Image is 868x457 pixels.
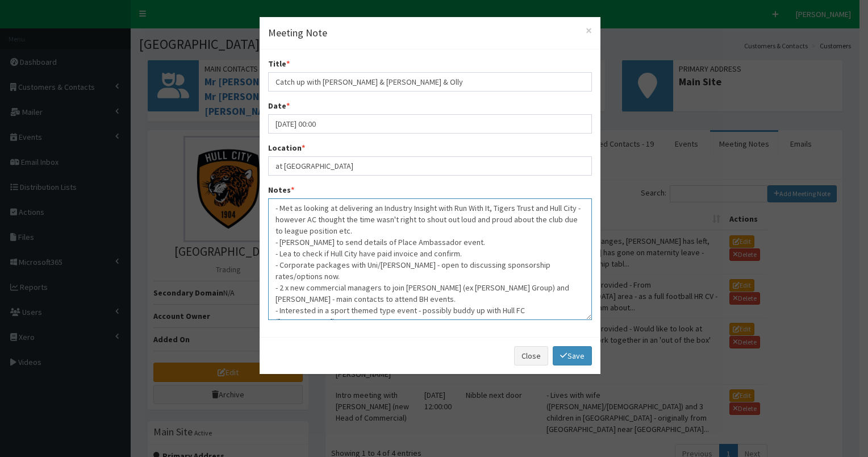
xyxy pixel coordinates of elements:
a: Save [553,346,591,365]
a: Close [514,346,548,365]
label: Location [268,142,305,153]
h4: Meeting Note [268,26,592,40]
button: × [586,24,592,36]
label: Notes [268,184,294,196]
label: Date [268,100,290,111]
label: Title [268,58,290,69]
